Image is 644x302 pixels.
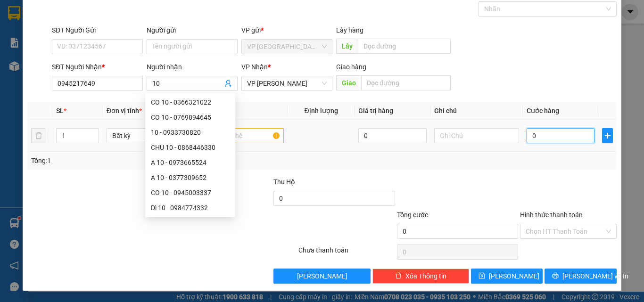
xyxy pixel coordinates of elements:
span: user-add [224,80,232,87]
span: Cước hàng [527,107,559,114]
span: Bất kỳ [112,129,186,143]
span: Giao hàng [336,63,366,71]
div: SĐT Người Gửi [52,25,143,35]
span: printer [552,272,559,280]
div: Chưa thanh toán [297,245,396,261]
b: [DOMAIN_NAME] [79,36,130,43]
div: CO 10 - 0945003337 [145,185,235,200]
div: A 10 - 0377309652 [151,172,230,183]
span: Thu Hộ [273,178,295,186]
input: VD: Bàn, Ghế [199,128,284,143]
span: [PERSON_NAME] [297,271,347,281]
span: Lấy hàng [336,26,363,34]
b: [PERSON_NAME] [12,61,53,105]
span: Lấy [336,39,358,54]
span: Đơn vị tính [107,107,142,114]
div: CO 10 - 0769894645 [151,112,230,122]
span: save [479,272,485,280]
div: CHU 10 - 0868446330 [151,142,230,153]
div: A 10 - 0377309652 [145,170,235,185]
th: Ghi chú [430,102,523,120]
span: VP Phan Thiết [247,76,327,90]
li: (c) 2017 [79,45,130,57]
button: printer[PERSON_NAME] và In [545,269,617,284]
div: CO 10 - 0366321022 [151,97,230,107]
span: SL [56,107,64,114]
span: [PERSON_NAME] [489,271,539,281]
div: Người gửi [147,25,238,35]
div: SĐT Người Nhận [52,62,143,72]
span: Giá trị hàng [358,107,393,114]
button: deleteXóa Thông tin [372,269,469,284]
input: Dọc đường [358,39,451,54]
div: CO 10 - 0945003337 [151,188,230,198]
span: Định lượng [304,107,338,114]
div: Tổng: 1 [31,155,249,166]
input: 0 [358,128,426,143]
span: Tổng cước [397,211,428,219]
span: [PERSON_NAME] và In [562,271,628,281]
div: Người nhận [147,62,238,72]
div: A 10 - 0973665524 [145,155,235,170]
div: CO 10 - 0769894645 [145,110,235,125]
div: Dì 10 - 0984774332 [145,200,235,215]
div: A 10 - 0973665524 [151,157,230,168]
button: [PERSON_NAME] [273,269,370,284]
input: Ghi Chú [434,128,519,143]
button: delete [31,128,46,143]
span: delete [395,272,402,280]
span: plus [603,132,612,139]
label: Hình thức thanh toán [520,211,583,219]
div: 10 - 0933730820 [145,125,235,140]
span: VP Nhận [241,63,268,71]
div: CHU 10 - 0868446330 [145,140,235,155]
button: save[PERSON_NAME] [471,269,543,284]
input: Dọc đường [361,75,451,90]
div: Dì 10 - 0984774332 [151,203,230,213]
button: plus [602,128,613,143]
span: Xóa Thông tin [405,271,446,281]
div: CO 10 - 0366321022 [145,95,235,110]
div: VP gửi [241,25,332,35]
b: BIÊN NHẬN GỬI HÀNG HÓA [61,14,91,90]
span: VP Sài Gòn [247,40,327,54]
span: Giao [336,75,361,90]
img: logo.jpg [102,12,125,34]
div: 10 - 0933730820 [151,127,230,138]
